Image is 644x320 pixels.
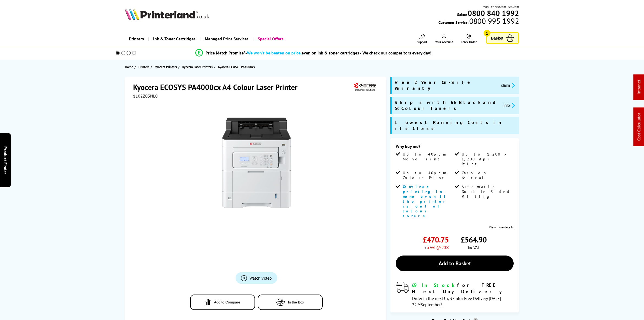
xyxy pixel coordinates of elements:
span: Lowest Running Costs in its Class [395,119,516,131]
span: 3h, 37m [443,296,458,301]
span: Continue printing in mono even if the printer is out of colour toners [403,184,448,218]
a: Cost Calculator [636,113,642,141]
span: Up to 1,200 x 1,200 dpi Print [462,152,513,166]
b: 0800 840 1992 [468,8,519,18]
span: Price Match Promise* [206,50,245,56]
img: Kyocera [352,82,377,92]
span: Product Finder [3,146,8,174]
span: 1102Z03NL0 [133,93,158,99]
span: £564.90 [461,235,487,245]
button: promo-description [502,102,517,108]
span: Home [125,64,133,70]
span: Printers [138,64,149,70]
a: Kyocera ECOSYS PA4000cx [218,64,256,70]
a: Add to Basket [396,256,514,271]
li: modal_Promise [108,48,519,58]
div: for FREE Next Day Delivery [412,282,514,295]
span: 69 In Stock [412,282,457,288]
button: Add to Compare [190,295,255,310]
a: Printerland Logo [125,8,225,21]
span: 0800 995 1992 [468,18,519,24]
div: modal_delivery [396,282,514,307]
span: Add to Compare [214,300,240,304]
span: Up to 40ppm Colour Print [403,170,454,180]
span: Basket [491,34,503,42]
a: Kyocera Printers [155,64,178,70]
span: Free 2 Year On-Site Warranty [395,79,497,91]
div: - even on ink & toner cartridges - We check our competitors every day! [245,50,431,56]
a: Intranet [636,80,642,95]
span: Support [417,40,427,44]
span: Kyocera ECOSYS PA4000cx [218,64,255,70]
a: 0800 840 1992 [467,11,519,16]
span: We won’t be beaten on price, [247,50,302,56]
span: £470.75 [423,235,449,245]
span: Watch video [249,275,272,281]
a: Printers [125,32,148,46]
h1: Kyocera ECOSYS PA4000cx A4 Colour Laser Printer [133,82,303,92]
a: Product_All_Videos [236,272,277,284]
a: Printers [138,64,151,70]
span: Kyocera Laser Printers [182,64,213,70]
span: Order in the next for Free Delivery [DATE] 22 September! [412,296,501,307]
a: Kyocera Laser Printers [182,64,214,70]
a: View more details [489,225,514,229]
span: Carbon Neutral [462,170,513,180]
span: 1 [484,30,490,37]
a: Home [125,64,134,70]
div: Why buy me? [396,144,514,152]
span: Kyocera Printers [155,64,177,70]
span: inc VAT [468,245,479,250]
a: Track Order [461,34,477,44]
span: Ink & Toner Cartridges [153,32,196,46]
a: Support [417,34,427,44]
span: Automatic Double Sided Printing [462,184,513,199]
span: Mon - Fri 9:00am - 5:30pm [483,4,519,9]
button: promo-description [499,82,516,88]
span: Up to 40ppm Mono Print [403,152,454,161]
img: Printerland Logo [125,8,209,20]
a: Ink & Toner Cartridges [148,32,200,46]
a: Basket 1 [486,32,519,44]
sup: nd [417,301,421,306]
a: Your Account [435,34,453,44]
span: Ships with 6k Black and 5k Colour Toners [395,99,499,111]
span: Your Account [435,40,453,44]
img: Kyocera ECOSYS PA4000cx [203,109,309,216]
span: Sales: [457,12,467,17]
span: ex VAT @ 20% [425,245,449,250]
button: In the Box [258,295,323,310]
span: In the Box [288,300,304,304]
span: Customer Service: [438,18,519,25]
a: Managed Print Services [200,32,253,46]
a: Special Offers [253,32,288,46]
